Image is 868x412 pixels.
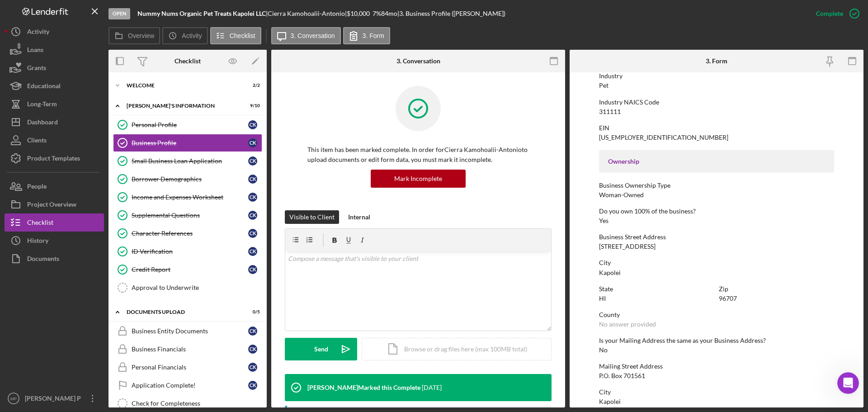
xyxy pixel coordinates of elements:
[132,157,248,165] div: Small Business Loan Application
[599,217,609,224] div: Yes
[268,10,347,17] div: Cierra Kamohoalii-Antonio |
[27,213,53,234] div: Checklist
[32,74,85,84] div: [PERSON_NAME]
[143,305,158,311] span: Help
[132,364,248,371] div: Personal Financials
[248,211,257,220] div: C K
[5,213,104,232] button: Checklist
[27,250,59,270] div: Documents
[159,4,175,20] div: Close
[599,72,834,80] div: Industry
[285,210,339,224] button: Visible to Client
[10,166,28,184] img: Profile image for Christina
[271,27,341,44] button: 3. Conversation
[396,57,440,65] div: 3. Conversation
[27,77,61,97] div: Educational
[132,121,248,128] div: Personal Profile
[27,95,57,115] div: Long-Term
[394,170,442,188] div: Mark Incomplete
[86,175,112,184] div: • [DATE]
[5,177,104,195] a: People
[248,265,257,274] div: C K
[599,108,621,115] div: 311111
[32,66,140,73] span: Can you help me one more thing?
[837,372,859,394] iframe: Intercom live chat
[599,388,834,396] div: City
[162,27,208,44] button: Activity
[32,166,106,173] span: Rate your conversation
[127,309,237,315] div: DOCUMENTS UPLOAD
[27,177,47,198] div: People
[27,23,49,43] div: Activity
[599,295,606,302] div: HI
[719,285,834,293] div: Zip
[10,266,28,284] img: Profile image for Allison
[27,131,47,152] div: Clients
[210,27,261,44] button: Checklist
[599,99,834,106] div: Industry NAICS Code
[60,208,85,218] div: • [DATE]
[348,210,370,224] div: Internal
[30,99,82,106] span: General Support
[5,131,104,149] button: Clients
[248,247,257,256] div: C K
[248,156,257,166] div: C K
[32,242,85,251] div: [PERSON_NAME]
[599,191,644,199] div: Woman-Owned
[10,32,28,50] img: Profile image for Christina
[599,259,834,266] div: City
[30,199,121,207] span: Account Add-Ons / New Staff
[9,204,20,215] img: Christina avatar
[816,5,843,23] div: Complete
[86,141,112,151] div: • [DATE]
[32,133,106,140] span: Rate your conversation
[113,224,262,242] a: Character ReferencesCK
[30,108,58,117] div: Lenderfit
[5,59,104,77] a: Grants
[5,149,104,167] button: Product Templates
[127,103,237,109] div: [PERSON_NAME]'S INFORMATION
[113,170,262,188] a: Borrower DemographicsCK
[132,382,248,389] div: Application Complete!
[16,104,27,115] img: Allison avatar
[113,242,262,260] a: ID VerificationCK
[248,327,257,336] div: C K
[599,398,621,405] div: Kapolei
[137,9,266,17] b: Nummy Nums Organic Pet Treats Kapolei LLC
[5,113,104,131] a: Dashboard
[248,193,257,202] div: C K
[5,389,104,407] button: MP[PERSON_NAME] P
[16,204,27,215] img: Allison avatar
[113,322,262,340] a: Business Entity DocumentsCK
[599,337,834,344] div: Is your Mailing Address the same as your Business Address?
[599,134,728,141] div: [US_EMPLOYER_IDENTIFICATION_NUMBER]
[397,10,505,17] div: | 3. Business Profile ([PERSON_NAME])
[5,95,104,113] button: Long-Term
[27,149,80,170] div: Product Templates
[599,124,834,132] div: EIN
[113,358,262,376] a: Personal FinancialsCK
[248,120,257,129] div: C K
[132,248,248,255] div: ID Verification
[314,338,328,360] div: Send
[132,346,248,353] div: Business Financials
[32,141,85,151] div: [PERSON_NAME]
[291,32,335,39] label: 3. Conversation
[86,275,112,284] div: • [DATE]
[113,152,262,170] a: Small Business Loan ApplicationCK
[599,311,834,318] div: County
[5,77,104,95] button: Educational
[27,195,76,216] div: Project Overview
[108,8,130,19] div: Open
[608,158,825,165] div: Ownership
[5,195,104,213] button: Project Overview
[307,384,420,391] div: [PERSON_NAME] Marked this Complete
[248,138,257,147] div: C K
[32,32,106,39] span: Rate your conversation
[285,338,357,360] button: Send
[113,279,262,297] a: Approval to Underwrite
[248,175,257,184] div: C K
[113,188,262,206] a: Income and Expenses WorksheetCK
